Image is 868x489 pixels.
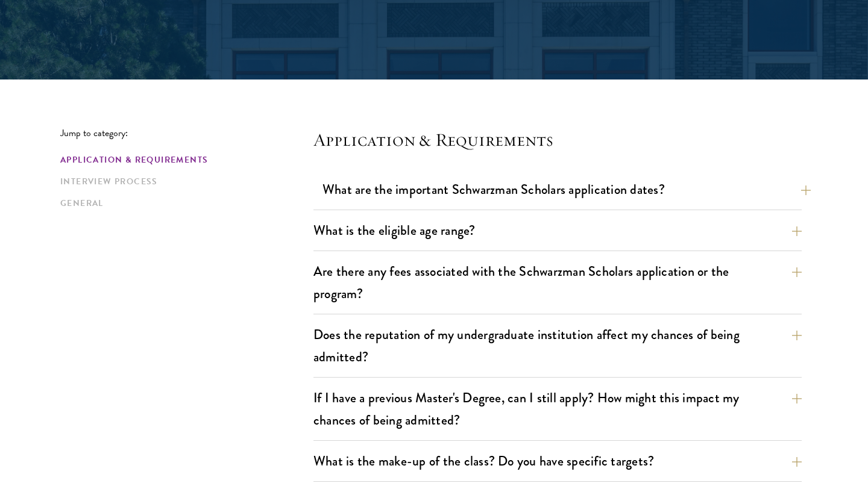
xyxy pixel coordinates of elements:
[313,321,802,370] button: Does the reputation of my undergraduate institution affect my chances of being admitted?
[313,447,802,475] button: What is the make-up of the class? Do you have specific targets?
[313,258,802,307] button: Are there any fees associated with the Schwarzman Scholars application or the program?
[313,128,802,152] h4: Application & Requirements
[322,176,811,203] button: What are the important Schwarzman Scholars application dates?
[313,217,802,244] button: What is the eligible age range?
[60,154,306,166] a: Application & Requirements
[60,175,306,188] a: Interview Process
[60,128,313,139] p: Jump to category:
[60,197,306,210] a: General
[313,384,802,434] button: If I have a previous Master's Degree, can I still apply? How might this impact my chances of bein...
